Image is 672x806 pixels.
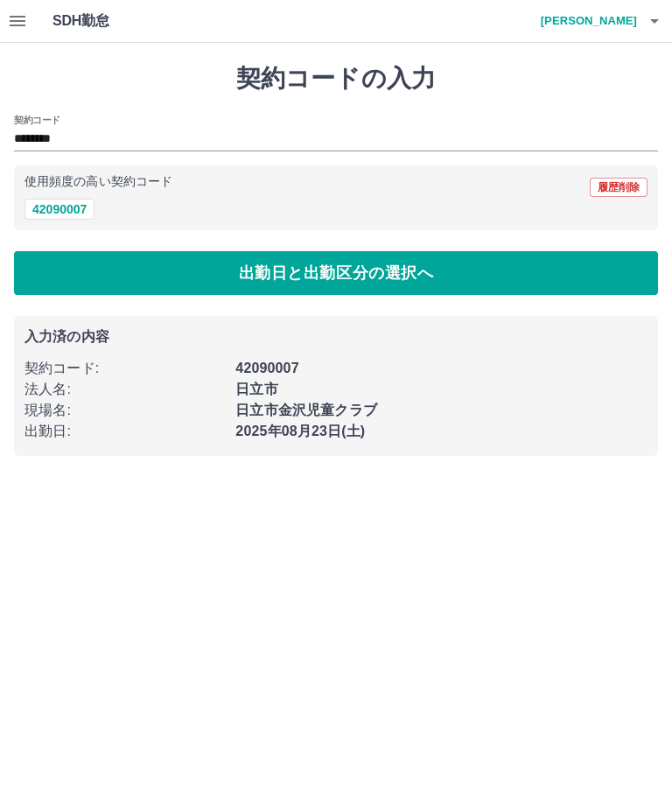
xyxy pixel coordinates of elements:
[24,330,647,344] p: 入力済の内容
[235,382,277,396] b: 日立市
[24,358,225,379] p: 契約コード :
[235,424,365,438] b: 2025年08月23日(土)
[24,400,225,421] p: 現場名 :
[14,251,658,295] button: 出勤日と出勤区分の選択へ
[24,176,172,188] p: 使用頻度の高い契約コード
[590,178,647,197] button: 履歴削除
[24,199,94,220] button: 42090007
[24,379,225,400] p: 法人名 :
[235,361,298,375] b: 42090007
[24,421,225,442] p: 出勤日 :
[14,113,60,127] h2: 契約コード
[235,403,377,417] b: 日立市金沢児童クラブ
[14,64,658,94] h1: 契約コードの入力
